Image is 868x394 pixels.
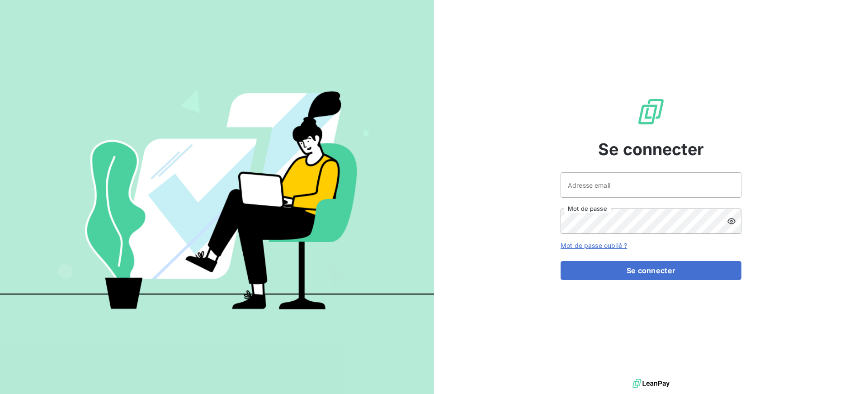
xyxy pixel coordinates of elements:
a: Mot de passe oublié ? [561,242,627,249]
button: Se connecter [561,261,741,280]
input: placeholder [561,172,741,198]
img: Logo LeanPay [637,97,665,126]
img: logo [632,377,670,390]
span: Se connecter [598,137,704,161]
